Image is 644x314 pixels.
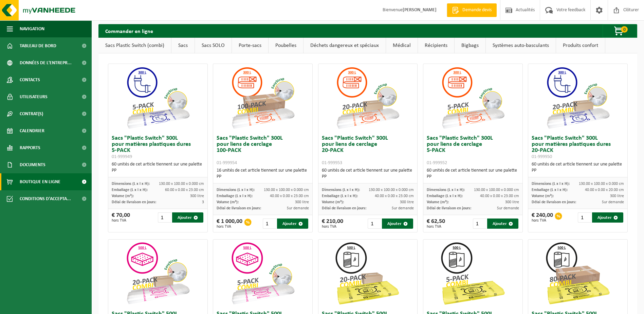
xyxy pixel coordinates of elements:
span: Sur demande [392,206,414,210]
button: Ajouter [172,212,203,223]
span: Sur demande [602,200,624,204]
span: Navigation [20,20,44,37]
span: 01-999952 [427,160,447,165]
span: Tableau de bord [20,37,56,54]
span: Dimensions (L x l x H): [322,188,360,192]
span: 01-999953 [322,160,342,165]
img: 01-999964 [334,240,402,308]
span: 300 litre [400,200,414,204]
span: 130.00 x 100.00 x 0.000 cm [264,188,309,192]
span: hors TVA [217,225,242,229]
span: 40.00 x 0.00 x 23.00 cm [375,194,414,198]
img: 01-999950 [544,64,612,132]
span: 60.00 x 0.00 x 23.00 cm [165,188,204,192]
input: 1 [368,219,381,229]
input: 1 [263,219,276,229]
div: 60 unités de cet article tiennent sur une palette [427,168,519,180]
a: Produits confort [556,38,605,53]
span: Données de l'entrepr... [20,54,72,71]
span: 300 litre [505,200,519,204]
button: Ajouter [487,219,518,229]
a: Demande devis [447,3,497,17]
span: 40.00 x 0.00 x 20.00 cm [585,188,624,192]
img: 01-999952 [439,64,507,132]
span: Dimensions (L x l x H): [217,188,255,192]
img: 01-999968 [544,240,612,308]
button: Ajouter [382,219,413,229]
div: 60 unités de cet article tiennent sur une palette [532,161,624,174]
span: 130.00 x 100.00 x 0.000 cm [159,182,204,186]
span: Boutique en ligne [20,173,60,190]
span: Calendrier [20,122,44,139]
a: Sacs [171,38,195,53]
span: Emballage (L x l x H): [532,188,568,192]
div: € 62,50 [427,219,445,229]
span: Dimensions (L x l x H): [112,182,150,186]
span: Volume (m³): [532,194,554,198]
span: 130.00 x 100.00 x 0.000 cm [474,188,519,192]
button: 0 [603,24,637,38]
div: € 1 000,00 [217,219,242,229]
a: Récipients [418,38,454,53]
span: Emballage (L x l x H): [217,194,253,198]
span: 40.00 x 0.00 x 23.00 cm [480,194,519,198]
input: 1 [473,219,486,229]
a: Médical [386,38,418,53]
h3: Sacs "Plastic Switch" 300L pour liens de cerclage 100-PACK [217,135,309,166]
span: Volume (m³): [427,200,449,204]
div: PP [322,174,414,180]
span: 300 litre [295,200,309,204]
img: 01-999955 [229,240,297,308]
span: 3 [202,200,204,204]
span: Emballage (L x l x H): [112,188,148,192]
img: 01-999956 [124,240,192,308]
button: Ajouter [277,219,308,229]
span: hors TVA [427,225,445,229]
button: Ajouter [592,212,623,223]
span: 130.00 x 100.00 x 0.000 cm [579,182,624,186]
span: 01-999949 [112,154,132,159]
span: Conditions d'accepta... [20,190,71,207]
span: Contrat(s) [20,105,43,122]
span: Emballage (L x l x H): [322,194,358,198]
span: Documents [20,156,45,173]
span: Délai de livraison en jours: [112,200,156,204]
h2: Commander en ligne [98,24,160,37]
img: 01-999949 [124,64,192,132]
div: 16 unités de cet article tiennent sur une palette [217,168,309,180]
a: Sacs SOLO [195,38,232,53]
span: Sur demande [497,206,519,210]
span: Délai de livraison en jours: [217,206,261,210]
div: € 210,00 [322,219,343,229]
div: € 240,00 [532,212,553,223]
input: 1 [158,212,171,223]
a: Bigbags [455,38,485,53]
span: 01-999954 [217,160,237,165]
span: Volume (m³): [217,200,239,204]
a: Poubelles [269,38,303,53]
span: Délai de livraison en jours: [322,206,366,210]
input: 1 [578,212,591,223]
span: Rapports [20,139,40,156]
h3: Sacs "Plastic Switch" 300L pour liens de cerclage 5-PACK [427,135,519,166]
div: PP [112,168,204,174]
div: 60 unités de cet article tiennent sur une palette [112,161,204,174]
img: 01-999954 [229,64,297,132]
strong: [PERSON_NAME] [403,7,437,13]
span: Délai de livraison en jours: [532,200,576,204]
span: 300 litre [610,194,624,198]
span: Délai de livraison en jours: [427,206,471,210]
span: Volume (m³): [322,200,344,204]
span: Volume (m³): [112,194,134,198]
div: PP [427,174,519,180]
a: Sacs Plastic Switch (combi) [98,38,171,53]
a: Porte-sacs [232,38,268,53]
span: Emballage (L x l x H): [427,194,463,198]
span: 130.00 x 100.00 x 0.000 cm [369,188,414,192]
span: Demande devis [461,7,493,14]
span: 40.00 x 0.00 x 23.00 cm [270,194,309,198]
div: 60 unités de cet article tiennent sur une palette [322,168,414,180]
span: 01-999950 [532,154,552,159]
a: Déchets dangereux et spéciaux [303,38,386,53]
span: Dimensions (L x l x H): [532,182,570,186]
